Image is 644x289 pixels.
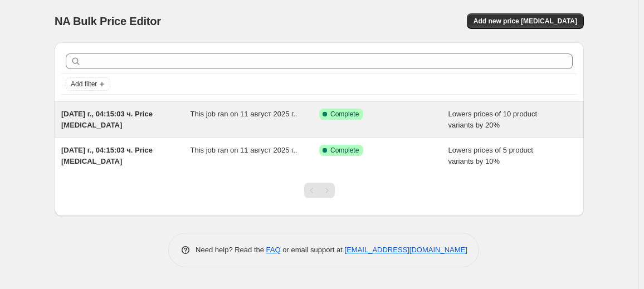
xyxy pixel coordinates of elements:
a: [EMAIL_ADDRESS][DOMAIN_NAME] [345,246,467,254]
a: FAQ [266,246,281,254]
span: This job ran on 11 август 2025 г.. [191,110,297,118]
span: or email support at [281,246,345,254]
span: Complete [330,146,359,155]
span: Add filter [71,80,97,89]
span: Lowers prices of 5 product variants by 10% [448,146,533,165]
button: Add filter [66,77,110,91]
button: Add new price [MEDICAL_DATA] [467,13,584,29]
span: Add new price [MEDICAL_DATA] [474,17,577,26]
span: NA Bulk Price Editor [55,15,161,27]
span: Need help? Read the [196,246,266,254]
span: This job ran on 11 август 2025 г.. [191,146,297,154]
span: [DATE] г., 04:15:03 ч. Price [MEDICAL_DATA] [61,110,153,129]
span: Complete [330,110,359,119]
span: Lowers prices of 10 product variants by 20% [448,110,538,129]
nav: Pagination [304,183,335,198]
span: [DATE] г., 04:15:03 ч. Price [MEDICAL_DATA] [61,146,153,165]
